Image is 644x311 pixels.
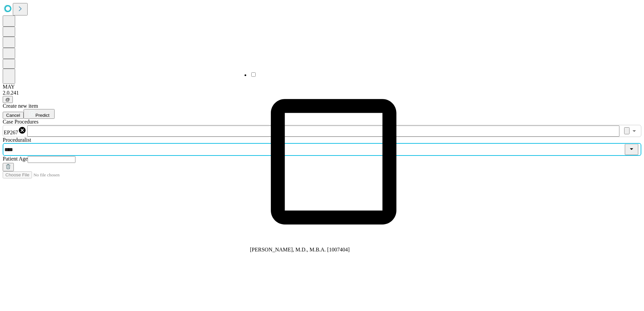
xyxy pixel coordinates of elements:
[6,113,20,118] span: Cancel
[35,113,49,118] span: Predict
[3,156,28,162] span: Patient Age
[3,137,31,143] span: Proceduralist
[3,112,24,119] button: Cancel
[3,96,13,103] button: @
[3,119,38,125] span: Scheduled Procedure
[630,126,639,136] button: Open
[4,126,26,136] div: EP267
[625,144,638,155] button: Close
[3,103,38,109] span: Create new item
[3,90,641,96] div: 2.0.241
[3,84,641,90] div: MAY
[5,97,10,102] span: @
[24,109,55,119] button: Predict
[4,130,18,135] span: EP267
[250,247,350,252] span: [PERSON_NAME], M.D., M.B.A. [1007404]
[624,127,630,134] button: Clear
